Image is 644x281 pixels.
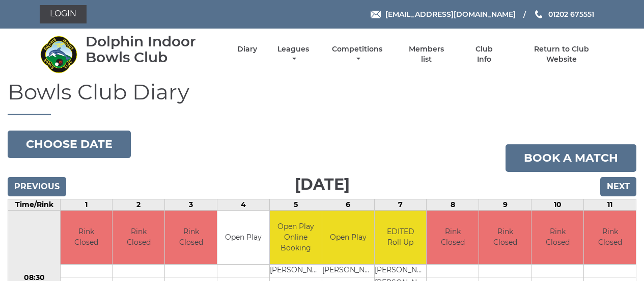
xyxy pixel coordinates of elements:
[61,199,113,211] td: 1
[322,264,374,277] td: [PERSON_NAME]
[403,44,450,64] a: Members list
[275,44,312,64] a: Leagues
[217,211,269,264] td: Open Play
[8,199,61,211] td: Time/Rink
[322,199,374,211] td: 6
[534,9,594,20] a: Phone us 01202 675551
[427,199,479,211] td: 8
[330,44,385,64] a: Competitions
[468,44,501,64] a: Club Info
[584,199,636,211] td: 11
[8,131,131,158] button: Choose date
[113,211,164,264] td: Rink Closed
[375,264,427,277] td: [PERSON_NAME]
[375,211,427,264] td: EDITED Roll Up
[374,199,427,211] td: 7
[531,199,584,211] td: 10
[270,211,322,264] td: Open Play Online Booking
[165,211,217,264] td: Rink Closed
[427,211,479,264] td: Rink Closed
[531,211,583,264] td: Rink Closed
[269,199,322,211] td: 5
[322,211,374,264] td: Open Play
[371,11,381,18] img: Email
[584,211,636,264] td: Rink Closed
[479,211,531,264] td: Rink Closed
[385,10,516,19] span: [EMAIL_ADDRESS][DOMAIN_NAME]
[506,144,636,172] a: Book a match
[113,199,165,211] td: 2
[479,199,531,211] td: 9
[518,44,604,64] a: Return to Club Website
[8,177,66,196] input: Previous
[237,44,257,54] a: Diary
[371,9,516,20] a: Email [EMAIL_ADDRESS][DOMAIN_NAME]
[600,177,636,196] input: Next
[217,199,270,211] td: 4
[40,5,87,23] a: Login
[270,264,322,277] td: [PERSON_NAME]
[535,10,542,18] img: Phone us
[40,35,78,73] img: Dolphin Indoor Bowls Club
[548,10,594,19] span: 01202 675551
[61,211,112,264] td: Rink Closed
[8,80,636,115] h1: Bowls Club Diary
[86,34,219,65] div: Dolphin Indoor Bowls Club
[165,199,217,211] td: 3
